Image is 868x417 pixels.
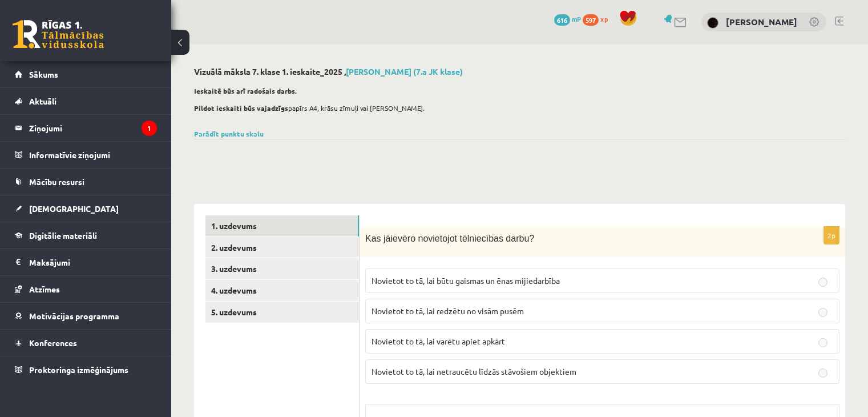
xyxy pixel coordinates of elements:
[29,311,119,321] span: Motivācijas programma
[15,142,157,168] a: Informatīvie ziņojumi
[372,306,524,316] span: Novietot to tā, lai redzētu no visām pusēm
[13,20,104,49] a: Rīgas 1. Tālmācības vidusskola
[600,14,608,23] span: xp
[29,96,56,106] span: Aktuāli
[29,142,157,168] legend: Informatīvie ziņojumi
[707,17,718,29] img: Linda Rutka
[818,308,827,317] input: Novietot to tā, lai redzētu no visām pusēm
[194,103,288,113] strong: Pildot ieskaiti būs vajadzīgs
[572,14,581,23] span: mP
[29,249,157,275] legend: Maksājumi
[726,16,797,27] a: [PERSON_NAME]
[15,222,157,248] a: Digitālie materiāli
[29,203,119,214] span: [DEMOGRAPHIC_DATA]
[15,303,157,329] a: Motivācijas programma
[15,249,157,275] a: Maksājumi
[554,14,570,26] span: 616
[15,356,157,383] a: Proktoringa izmēģinājums
[205,258,359,279] a: 3. uzdevums
[583,14,613,23] a: 597 xp
[823,226,839,244] p: 2p
[29,115,157,141] legend: Ziņojumi
[29,230,97,240] span: Digitālie materiāli
[29,364,128,375] span: Proktoringa izmēģinājums
[15,276,157,302] a: Atzīmes
[554,14,581,23] a: 616 mP
[142,121,157,136] i: 1
[29,69,58,79] span: Sākums
[372,275,560,286] span: Novietot to tā, lai būtu gaismas un ēnas mijiedarbība
[15,61,157,87] a: Sākums
[15,330,157,356] a: Konferences
[15,169,157,195] a: Mācību resursi
[205,280,359,301] a: 4. uzdevums
[29,177,84,187] span: Mācību resursi
[818,368,827,378] input: Novietot to tā, lai netraucētu līdzās stāvošiem objektiem
[583,14,599,26] span: 597
[194,67,845,77] h2: Vizuālā māksla 7. klase 1. ieskaite_2025 ,
[205,215,359,236] a: 1. uzdevums
[29,338,77,348] span: Konferences
[205,302,359,323] a: 5. uzdevums
[194,86,297,95] strong: Ieskaitē būs arī radošais darbs.
[205,237,359,258] a: 2. uzdevums
[194,103,839,113] p: papīrs A4, krāsu zīmuļi vai [PERSON_NAME].
[818,278,827,287] input: Novietot to tā, lai būtu gaismas un ēnas mijiedarbība
[365,234,534,243] span: Kas jāievēro novietojot tēlniecības darbu?
[818,338,827,347] input: Novietot to tā, lai varētu apiet apkārt
[15,115,157,141] a: Ziņojumi1
[372,366,576,376] span: Novietot to tā, lai netraucētu līdzās stāvošiem objektiem
[15,195,157,222] a: [DEMOGRAPHIC_DATA]
[29,284,60,294] span: Atzīmes
[346,66,463,77] a: [PERSON_NAME] (7.a JK klase)
[372,336,505,346] span: Novietot to tā, lai varētu apiet apkārt
[15,88,157,114] a: Aktuāli
[194,129,264,138] a: Parādīt punktu skalu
